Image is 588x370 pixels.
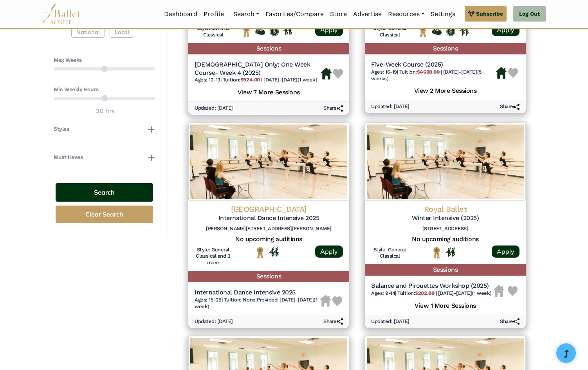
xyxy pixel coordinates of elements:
[365,264,526,276] h5: Sessions
[446,247,455,257] img: In Person
[371,235,519,244] h5: No upcoming auditions
[255,26,265,35] img: Offers Financial Aid
[465,6,507,22] a: Subscribe
[195,226,343,232] h6: [PERSON_NAME][STREET_ADDRESS][PERSON_NAME]
[54,153,83,161] h4: Must Haves
[54,125,155,133] button: Styles
[200,6,227,22] a: Profile
[188,271,349,282] h5: Sessions
[195,297,317,309] span: [DATE]-[DATE] (1 week)
[321,68,332,79] img: Housing Available
[371,85,519,95] h5: View 2 More Sessions
[371,61,496,69] h5: Five-Week Course (2025)
[371,247,408,260] h6: Style: General Classical
[432,247,442,259] img: National
[263,77,317,83] span: [DATE]-[DATE] (1 week)
[333,69,343,79] img: Heart
[371,103,409,110] h6: Updated: [DATE]
[195,289,320,297] h5: International Dance Intensive 2025
[332,296,342,306] img: Heart
[417,69,439,75] b: $4608.00
[255,247,265,259] img: National
[230,6,262,22] a: Search
[399,69,441,75] span: Tuition:
[476,9,503,18] span: Subscribe
[188,43,349,54] h5: Sessions
[371,214,519,222] h5: Winter Intensive (2025)
[500,103,519,110] h6: Share
[195,247,232,267] h6: Style: General Classical and 2 more
[492,24,519,36] a: Apply
[371,69,482,81] span: [DATE]-[DATE] (5 weeks)
[397,290,435,296] span: Tuition:
[262,6,327,22] a: Favorites/Compare
[315,24,343,36] a: Apply
[96,106,115,116] output: 30 hrs
[195,105,233,112] h6: Updated: [DATE]
[56,183,153,202] button: Search
[195,297,222,303] span: Ages: 15-25
[365,43,526,54] h5: Sessions
[269,25,279,36] img: Offers Scholarship
[492,245,519,258] a: Apply
[438,290,492,296] span: [DATE]-[DATE] (1 week)
[224,297,277,303] span: Tuition: None Provided
[459,25,469,36] img: In Person
[513,6,546,22] a: Log Out
[371,290,492,297] h6: | |
[54,86,155,94] h4: Min Weekly Hours
[468,9,474,18] img: gem.svg
[195,87,343,97] h5: View 7 More Sessions
[385,6,427,22] a: Resources
[323,318,343,325] h6: Share
[371,25,408,38] h6: Style: General Classical
[242,25,251,37] img: National
[427,6,458,22] a: Settings
[195,297,320,310] h6: | |
[195,25,232,38] h6: Style: General Classical
[54,153,155,161] button: Must Haves
[494,285,504,297] img: Housing Unavailable
[320,295,331,307] img: Housing Unavailable
[371,290,395,296] span: Ages: 9-14
[415,290,434,296] b: $202.00
[371,318,409,325] h6: Updated: [DATE]
[161,6,200,22] a: Dashboard
[188,123,349,201] img: Logo
[195,77,321,83] h6: | |
[240,77,260,83] b: $924.00
[371,69,397,75] span: Ages: 16-19
[350,6,385,22] a: Advertise
[327,6,350,22] a: Store
[323,105,343,112] h6: Share
[500,318,519,325] h6: Share
[371,282,492,290] h5: Balance and Pirouettes Workshop (2025)
[418,25,428,37] img: National
[508,68,518,78] img: Heart
[195,77,220,83] span: Ages: 12-13
[195,61,321,77] h5: [DEMOGRAPHIC_DATA] Only; One Week Course- Week 4 (2025)
[315,245,343,258] a: Apply
[195,318,233,325] h6: Updated: [DATE]
[365,123,526,201] img: Logo
[371,204,519,214] h4: Royal Ballet
[54,56,155,64] h4: Max Weeks
[223,77,261,83] span: Tuition:
[432,26,442,35] img: Offers Financial Aid
[195,204,343,214] h4: [GEOGRAPHIC_DATA]
[56,206,153,223] button: Clear Search
[195,214,343,222] h5: International Dance Intensive 2025
[371,300,519,310] h5: View 1 More Sessions
[54,125,69,133] h4: Styles
[371,226,519,232] h6: [STREET_ADDRESS]
[269,247,279,257] img: In Person
[496,67,507,79] img: Housing Available
[371,69,496,82] h6: | |
[195,235,343,244] h5: No upcoming auditions
[283,25,292,36] img: In Person
[508,286,518,296] img: Heart
[446,25,455,36] img: Offers Scholarship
